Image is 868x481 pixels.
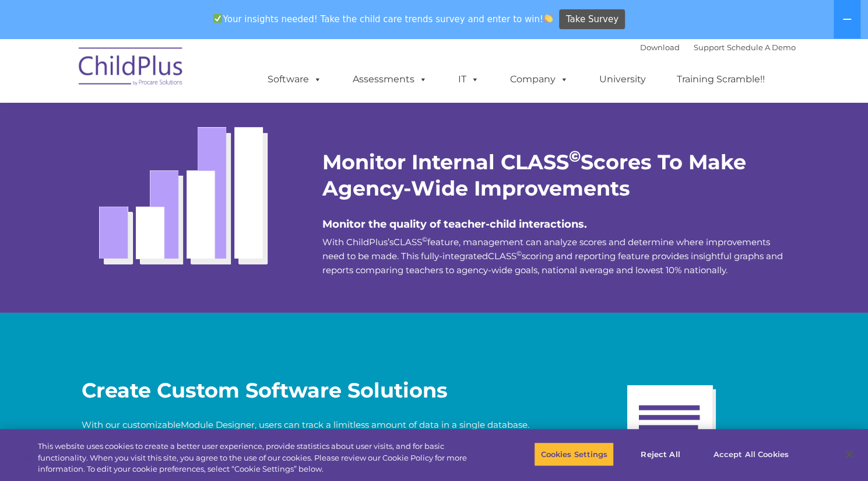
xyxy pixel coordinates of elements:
[640,43,796,52] font: |
[559,9,625,30] a: Take Survey
[544,14,553,23] img: 👏
[256,68,333,91] a: Software
[38,441,477,475] div: This website uses cookies to create a better user experience, provide statistics about user visit...
[694,43,725,52] a: Support
[665,68,776,91] a: Training Scramble!!
[322,149,569,175] strong: Monitor Internal CLASS
[837,441,862,467] button: Close
[447,68,491,91] a: IT
[534,442,614,466] button: Cookies Settings
[727,43,796,52] a: Schedule A Demo
[209,8,558,30] span: Your insights needed! Take the child care trends survey and enter to win!
[516,249,522,257] sup: ©
[422,235,427,243] sup: ©
[624,442,697,466] button: Reject All
[588,68,658,91] a: University
[322,218,587,231] span: Monitor the quality of teacher-child interactions.
[341,68,439,91] a: Assessments
[569,147,581,166] sup: ©
[213,14,222,23] img: ✅
[566,9,619,30] span: Take Survey
[82,90,294,281] img: Class-bars2.gif
[73,39,189,97] img: ChildPlus by Procare Solutions
[322,236,783,276] span: With ChildPlus’s feature, management can analyze scores and determine where improvements need to ...
[181,419,255,430] a: Module Designer
[498,68,580,91] a: Company
[393,236,422,248] a: CLASS
[707,442,795,466] button: Accept All Cookies
[640,43,680,52] a: Download
[488,250,516,262] a: CLASS
[82,378,448,403] strong: Create Custom Software Solutions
